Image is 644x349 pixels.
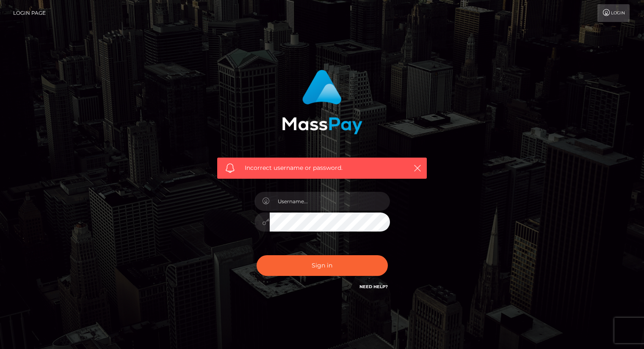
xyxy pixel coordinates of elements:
button: Sign in [257,255,388,276]
a: Login Page [13,4,46,22]
img: MassPay Login [282,70,362,134]
span: Incorrect username or password. [245,164,399,172]
a: Login [597,4,630,22]
input: Username... [270,192,390,211]
a: Need Help? [359,284,388,289]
